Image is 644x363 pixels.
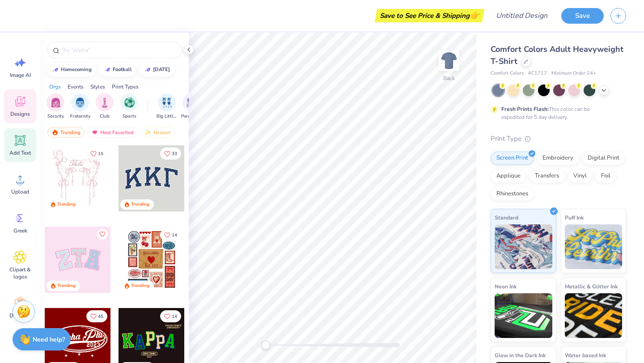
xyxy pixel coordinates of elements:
img: newest.gif [144,129,152,135]
span: Sorority [47,113,64,120]
span: Fraternity [70,113,90,120]
img: Neon Ink [495,293,552,338]
div: Transfers [529,169,565,183]
img: Back [440,52,458,70]
span: Metallic & Glitter Ink [565,282,618,291]
span: Minimum Order: 24 + [551,70,596,77]
span: Greek [13,227,27,234]
img: Big Little Reveal Image [162,97,172,108]
span: 33 [172,152,177,156]
span: Comfort Colors Adult Heavyweight T-Shirt [491,44,623,67]
span: Add Text [9,149,31,156]
span: 👉 [470,10,479,21]
div: Accessibility label [261,341,270,350]
img: Metallic & Glitter Ink [565,293,623,338]
button: [DATE] [139,63,174,76]
span: Upload [11,188,29,195]
div: Embroidery [537,152,579,165]
div: Trending [131,201,149,208]
button: filter button [96,93,114,120]
span: Puff Ink [565,213,584,222]
div: filter for Parent's Weekend [181,93,202,120]
img: Sorority Image [51,97,61,108]
button: Save [561,8,604,24]
div: Trending [57,283,76,289]
img: trend_line.gif [104,67,111,72]
div: Save to See Price & Shipping [377,9,482,22]
div: Events [68,83,84,91]
input: Untitled Design [489,7,555,25]
div: Vinyl [568,169,593,183]
button: Like [160,310,181,322]
span: 15 [98,152,103,156]
div: Newest [140,127,174,138]
span: Big Little Reveal [157,113,177,120]
span: 14 [172,314,177,319]
button: filter button [157,93,177,120]
strong: Need help? [33,335,65,344]
span: Standard [495,213,518,222]
div: Styles [90,83,105,91]
span: Image AI [10,72,31,79]
div: filter for Sorority [47,93,64,120]
button: Like [86,310,107,322]
div: Back [443,74,455,82]
span: 14 [172,233,177,237]
button: homecoming [47,63,96,76]
button: filter button [120,93,138,120]
div: Orgs [49,83,61,91]
img: Sports Image [124,97,135,108]
div: homecoming [61,67,92,72]
span: Parent's Weekend [181,113,202,120]
div: Trending [57,201,76,208]
span: Water based Ink [565,350,606,360]
img: trend_line.gif [52,67,59,72]
div: halloween [153,67,170,72]
div: filter for Big Little Reveal [157,93,177,120]
div: filter for Fraternity [70,93,90,120]
div: Foil [595,169,616,183]
button: filter button [181,93,202,120]
div: filter for Sports [120,93,138,120]
span: Glow in the Dark Ink [495,350,546,360]
button: filter button [70,93,90,120]
button: Like [160,229,181,241]
div: Print Type [491,134,626,144]
button: football [99,63,136,76]
img: Fraternity Image [75,97,85,108]
div: Rhinestones [491,187,534,201]
div: This color can be expedited for 5 day delivery. [501,105,611,121]
div: football [113,67,132,72]
span: Decorate [9,312,31,319]
div: Most Favorited [87,127,138,138]
span: Sports [123,113,136,120]
img: most_fav.gif [91,129,98,135]
button: Like [160,148,181,160]
button: Like [97,229,108,240]
button: filter button [47,93,64,120]
span: Designs [10,110,30,118]
div: Applique [491,169,526,183]
span: Neon Ink [495,282,517,291]
img: trend_line.gif [144,67,151,72]
span: Clipart & logos [5,266,35,280]
img: Puff Ink [565,224,623,269]
div: Digital Print [582,152,625,165]
span: 45 [98,314,103,319]
div: Trending [47,127,85,138]
button: Like [86,148,107,160]
img: Standard [495,224,552,269]
div: Trending [131,283,149,289]
div: filter for Club [96,93,114,120]
span: Club [100,113,110,120]
img: Club Image [100,97,110,108]
span: # C1717 [528,70,547,77]
img: trending.gif [51,129,59,135]
div: Screen Print [491,152,534,165]
strong: Fresh Prints Flash: [501,106,549,113]
img: Parent's Weekend Image [186,97,197,108]
span: Comfort Colors [491,70,524,77]
div: Print Types [112,83,139,91]
input: Try "Alpha" [62,46,176,55]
